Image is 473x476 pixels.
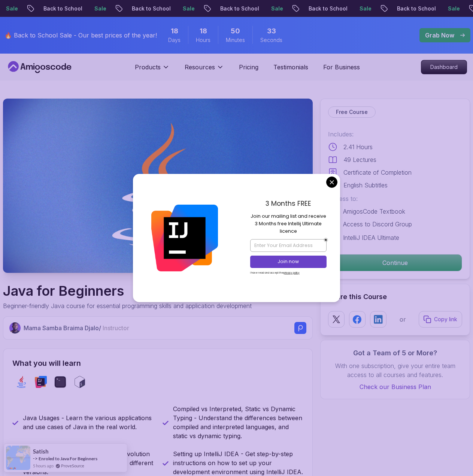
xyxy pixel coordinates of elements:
span: 5 hours ago [33,463,54,469]
img: java logo [15,376,27,388]
button: Resources [185,63,224,78]
a: ProveSource [61,463,84,469]
p: Back to School [391,5,442,12]
p: Compiled vs Interpreted, Static vs Dynamic Typing - Understand the differences between compiled a... [173,404,304,440]
p: Continue [328,254,462,271]
a: For Business [323,63,360,72]
p: Copy link [434,316,457,323]
p: IntelliJ IDEA Ultimate [343,233,399,242]
a: Dashboard [421,60,467,74]
p: Beginner-friendly Java course for essential programming skills and application development [3,301,252,310]
span: 33 Seconds [267,26,276,36]
img: provesource social proof notification image [6,446,30,470]
p: Sale [265,5,289,12]
p: Free Course [336,108,368,116]
p: Access to: [328,194,462,203]
a: Check our Business Plan [328,382,462,391]
h3: Got a Team of 5 or More? [328,348,462,358]
p: Includes: [328,130,462,139]
p: 2.41 Hours [343,142,373,151]
p: Back to School [125,5,176,12]
button: Products [135,63,170,78]
p: Products [135,63,161,72]
p: Grab Now [425,31,454,40]
h2: Share this Course [328,292,462,302]
p: Sale [353,5,377,12]
img: bash logo [74,376,86,388]
button: Copy link [419,311,462,328]
span: Instructor [103,324,129,332]
span: satish [33,448,49,455]
p: With one subscription, give your entire team access to all courses and features. [328,361,462,379]
a: Enroled to Java For Beginners [39,456,97,461]
span: 18 Hours [200,26,207,36]
span: -> [33,455,38,461]
p: AmigosCode Textbook [343,207,405,216]
a: Pricing [239,63,258,72]
p: Mama Samba Braima Djalo / [24,323,129,332]
h1: Java for Beginners [3,283,252,298]
span: 18 Days [171,26,178,36]
p: Resources [185,63,215,72]
p: Sale [88,5,112,12]
p: Certificate of Completion [343,168,412,177]
p: Back to School [214,5,265,12]
h2: What you will learn [12,358,303,368]
span: 50 Minutes [231,26,240,36]
p: 🔥 Back to School Sale - Our best prices of the year! [4,31,157,40]
p: or [400,315,406,324]
p: English Subtitles [343,181,388,190]
img: java-for-beginners_thumbnail [3,99,313,273]
p: Access to Discord Group [343,220,412,229]
p: Back to School [302,5,353,12]
span: Minutes [226,36,245,44]
img: Nelson Djalo [9,322,21,334]
span: Hours [196,36,210,44]
p: 49 Lectures [343,155,376,164]
a: Testimonials [273,63,308,72]
span: Seconds [260,36,282,44]
p: Sale [442,5,466,12]
img: terminal logo [54,376,66,388]
p: Java Usages - Learn the various applications and use cases of Java in the real world. [23,413,154,431]
span: Days [168,36,181,44]
p: Back to School [37,5,88,12]
p: Dashboard [421,60,467,74]
img: intellij logo [35,376,47,388]
p: Sale [176,5,200,12]
button: Continue [328,254,462,271]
